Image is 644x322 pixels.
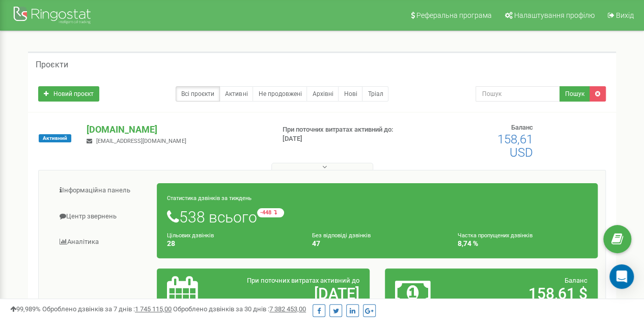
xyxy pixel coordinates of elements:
[283,125,413,144] p: При поточних витратах активний до: [DATE]
[416,11,492,19] span: Реферальна програма
[42,305,172,313] span: Оброблено дзвінків за 7 днів :
[514,11,595,19] span: Налаштування профілю
[269,305,306,313] u: 7 382 453,00
[475,86,560,102] input: Пошук
[559,86,590,102] button: Пошук
[609,264,634,289] div: Open Intercom Messenger
[46,178,157,203] a: Інформаційна панель
[167,195,251,202] small: Статистика дзвінків за тиждень
[338,86,362,102] a: Нові
[167,208,587,226] h1: 538 всього
[38,86,99,102] a: Новий проєкт
[36,60,68,69] h5: Проєкти
[46,204,157,229] a: Центр звернень
[176,86,220,102] a: Всі проєкти
[458,240,587,247] h4: 8,74 %
[167,232,214,239] small: Цільових дзвінків
[565,277,587,284] span: Баланс
[46,230,157,255] a: Аналiтика
[135,305,172,313] u: 1 745 115,00
[458,232,533,239] small: Частка пропущених дзвінків
[236,285,359,302] h2: [DATE]
[306,86,339,102] a: Архівні
[616,11,634,19] span: Вихід
[253,86,307,102] a: Не продовжені
[312,240,442,247] h4: 47
[39,134,71,142] span: Активний
[312,232,371,239] small: Без відповіді дзвінків
[362,86,388,102] a: Тріал
[10,305,41,313] span: 99,989%
[464,285,587,302] h2: 158,61 $
[87,123,266,136] p: [DOMAIN_NAME]
[497,132,533,160] span: 158,61 USD
[96,138,186,144] span: [EMAIL_ADDRESS][DOMAIN_NAME]
[257,208,284,217] small: -448
[219,86,253,102] a: Активні
[173,305,306,313] span: Оброблено дзвінків за 30 днів :
[167,240,297,247] h4: 28
[511,123,533,131] span: Баланс
[247,277,359,284] span: При поточних витратах активний до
